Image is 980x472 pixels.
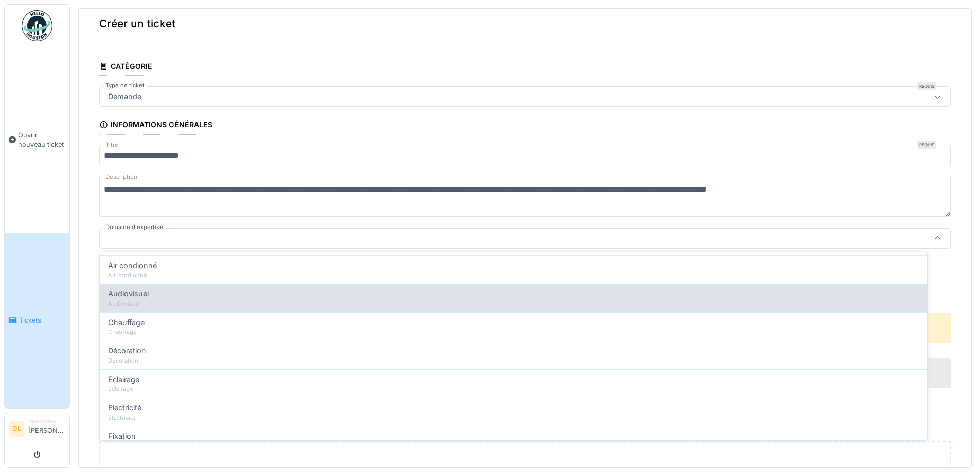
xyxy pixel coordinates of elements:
[9,421,24,437] li: GL
[108,271,919,280] div: Air condionné
[5,233,69,409] a: Tickets
[99,117,212,135] div: Informations générales
[28,418,65,440] li: [PERSON_NAME]
[22,10,52,41] img: Badge_color-CXgf-gQk.svg
[917,141,936,149] div: Requis
[108,299,919,308] div: Audiovisuel
[108,402,141,413] span: Electricité
[103,141,120,149] label: Titre
[108,317,145,328] span: Chauffage
[108,385,919,393] div: Eclairage
[19,315,65,325] span: Tickets
[104,91,146,102] div: Demande
[103,171,139,183] label: Description
[103,223,165,232] label: Domaine d'expertise
[108,356,919,365] div: Décoration
[917,82,936,90] div: Requis
[103,81,147,90] label: Type de ticket
[108,413,919,422] div: Electricité
[99,59,152,76] div: Catégorie
[108,288,149,299] span: Audiovisuel
[18,130,65,149] span: Ouvrir nouveau ticket
[108,328,919,336] div: Chauffage
[108,260,157,271] span: Air condionné
[108,345,146,356] span: Décoration
[9,418,65,442] a: GL Demandeur[PERSON_NAME]
[108,374,139,385] span: Eclairage
[5,47,69,233] a: Ouvrir nouveau ticket
[28,418,65,425] div: Demandeur
[108,430,136,442] span: Fixation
